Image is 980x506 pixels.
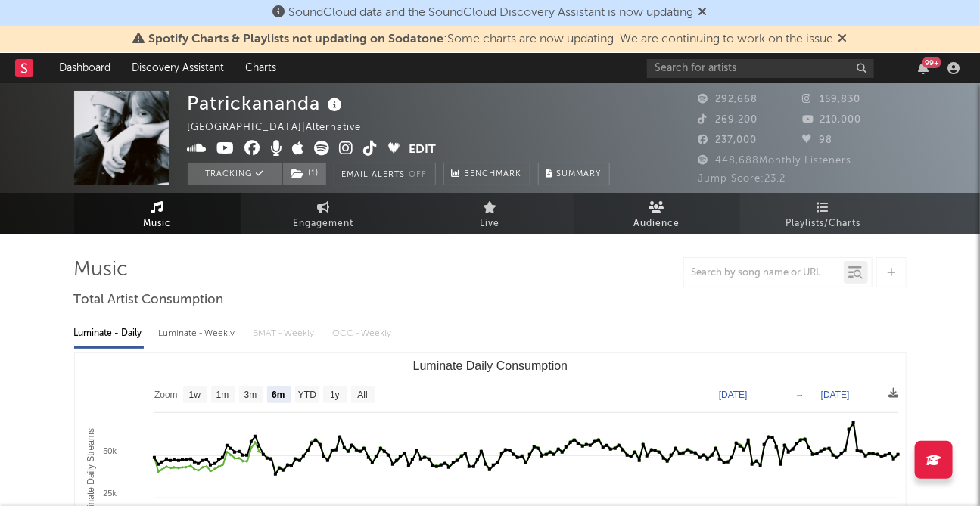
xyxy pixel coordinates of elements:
span: 292,668 [698,95,758,104]
text: 3m [244,390,257,401]
text: [DATE] [821,390,850,400]
div: 99 + [922,57,941,68]
button: Tracking [188,163,282,185]
span: : Some charts are now updating. We are continuing to work on the issue [149,33,834,45]
text: 50k [103,446,117,455]
span: Dismiss [838,33,848,45]
button: (1) [283,163,326,185]
span: Spotify Charts & Playlists not updating on Sodatone [149,33,444,45]
span: 159,830 [802,95,860,104]
text: 1w [188,390,201,401]
text: All [357,390,367,401]
div: Patrickananda [188,91,347,116]
text: [DATE] [719,390,748,400]
div: Luminate - Weekly [159,321,238,346]
span: Live [481,215,500,233]
a: Audience [574,193,740,234]
a: Live [407,193,574,234]
span: Jump Score: 23.2 [698,174,786,184]
span: Summary [557,170,602,178]
a: Engagement [241,193,407,234]
span: SoundCloud data and the SoundCloud Discovery Assistant is now updating [289,7,694,19]
text: Zoom [154,390,178,401]
span: 269,200 [698,115,758,125]
span: Engagement [294,215,354,233]
div: Luminate - Daily [74,321,144,346]
text: Luminate Daily Consumption [412,359,568,372]
button: Edit [409,141,437,160]
span: Benchmark [465,166,522,184]
button: Summary [538,163,610,185]
text: 25k [103,489,117,498]
a: Discovery Assistant [121,53,235,83]
span: Total Artist Consumption [74,291,224,309]
em: Off [409,171,428,179]
span: ( 1 ) [282,163,327,185]
button: 99+ [918,62,929,74]
span: 98 [802,135,832,145]
text: 6m [272,390,285,401]
text: YTD [297,390,316,401]
span: 448,688 Monthly Listeners [698,156,852,166]
a: Charts [235,53,287,83]
span: Music [143,215,171,233]
span: Playlists/Charts [786,215,860,233]
input: Search by song name or URL [684,267,844,279]
input: Search for artists [647,59,874,78]
div: [GEOGRAPHIC_DATA] | Alternative [188,119,379,137]
text: → [795,390,804,400]
span: Dismiss [698,7,708,19]
a: Dashboard [48,53,121,83]
a: Benchmark [443,163,530,185]
text: 1m [216,390,229,401]
span: 237,000 [698,135,758,145]
span: Audience [633,215,680,233]
text: 1y [330,390,340,401]
button: Email AlertsOff [334,163,436,185]
a: Playlists/Charts [740,193,907,234]
a: Music [74,193,241,234]
span: 210,000 [802,115,861,125]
